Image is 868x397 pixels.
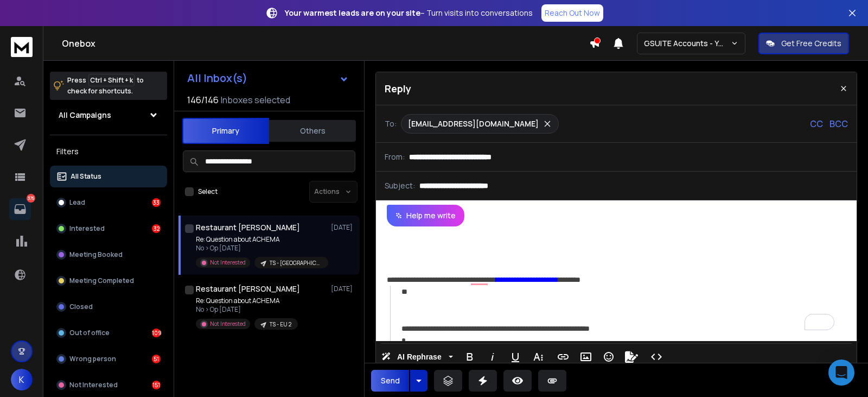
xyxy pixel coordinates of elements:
[379,346,455,368] button: AI Rephrase
[50,166,167,187] button: All Status
[50,144,167,159] h3: Filters
[621,346,642,368] button: Signature
[395,352,444,362] span: AI Rephrase
[459,346,480,368] button: Bold (Ctrl+B)
[196,297,298,305] p: Re: Question about ACHEMA
[408,118,539,129] p: [EMAIL_ADDRESS][DOMAIN_NAME]
[69,276,134,285] p: Meeting Completed
[69,381,118,389] p: Not Interested
[385,81,411,96] p: Reply
[285,8,420,18] strong: Your warmest leads are on your site
[269,119,356,143] button: Others
[152,381,161,389] div: 151
[187,93,219,106] span: 146 / 146
[69,329,110,337] p: Out of office
[221,93,290,106] h3: Inboxes selected
[210,259,246,267] p: Not Interested
[270,320,291,329] p: TS - EU 2
[385,180,415,191] p: Subject:
[50,296,167,318] button: Closed
[528,346,548,368] button: More Text
[178,67,358,89] button: All Inbox(s)
[69,355,116,363] p: Wrong person
[331,285,355,293] p: [DATE]
[152,355,161,363] div: 51
[50,374,167,396] button: Not Interested151
[152,224,161,233] div: 32
[196,305,298,314] p: No > Op [DATE]
[829,117,848,130] p: BCC
[758,33,849,54] button: Get Free Credits
[50,348,167,370] button: Wrong person51
[67,75,144,97] p: Press to check for shortcuts.
[196,222,300,233] h1: Restaurant [PERSON_NAME]
[646,346,667,368] button: Code View
[11,369,33,390] button: K
[196,283,300,294] h1: Restaurant [PERSON_NAME]
[50,270,167,292] button: Meeting Completed
[69,250,123,259] p: Meeting Booked
[598,346,619,368] button: Emoticons
[11,37,33,57] img: logo
[210,320,246,328] p: Not Interested
[50,192,167,213] button: Lead33
[50,218,167,240] button: Interested32
[187,73,247,84] h1: All Inbox(s)
[62,37,589,50] h1: Onebox
[59,110,111,121] h1: All Campaigns
[387,205,464,226] button: Help me write
[553,346,573,368] button: Insert Link (Ctrl+K)
[69,198,85,207] p: Lead
[152,198,161,207] div: 33
[27,194,35,203] p: 376
[376,226,857,341] div: To enrich screen reader interactions, please activate Accessibility in Grammarly extension settings
[505,346,526,368] button: Underline (Ctrl+U)
[482,346,503,368] button: Italic (Ctrl+I)
[331,223,355,232] p: [DATE]
[50,104,167,126] button: All Campaigns
[198,187,218,196] label: Select
[196,244,326,253] p: No > Op [DATE]
[385,152,405,162] p: From:
[182,118,269,144] button: Primary
[576,346,596,368] button: Insert Image (Ctrl+P)
[9,198,31,220] a: 376
[71,172,101,181] p: All Status
[371,370,409,392] button: Send
[50,322,167,344] button: Out of office109
[69,303,93,311] p: Closed
[385,118,397,129] p: To:
[644,38,731,49] p: GSUITE Accounts - YC outreach
[152,329,161,337] div: 109
[285,8,533,18] p: – Turn visits into conversations
[196,235,326,244] p: Re: Question about ACHEMA
[88,74,135,86] span: Ctrl + Shift + k
[50,244,167,266] button: Meeting Booked
[810,117,823,130] p: CC
[781,38,841,49] p: Get Free Credits
[69,224,105,233] p: Interested
[270,259,322,267] p: TS - [GEOGRAPHIC_DATA] 2
[828,360,854,386] div: Open Intercom Messenger
[541,4,603,22] a: Reach Out Now
[545,8,600,18] p: Reach Out Now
